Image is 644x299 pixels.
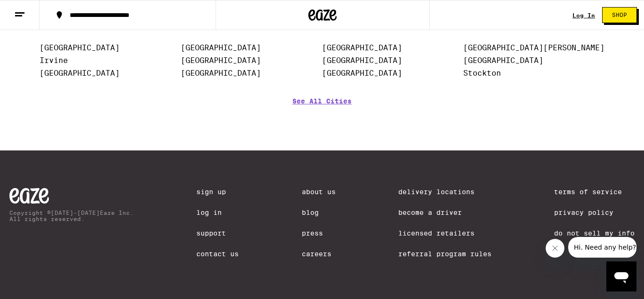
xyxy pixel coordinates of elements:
a: Contact Us [196,250,239,258]
a: Privacy Policy [554,209,635,216]
a: Delivery Locations [398,188,491,196]
a: [GEOGRAPHIC_DATA] [322,69,402,78]
a: About Us [302,188,336,196]
a: [GEOGRAPHIC_DATA] [40,69,120,78]
iframe: Message from company [568,237,636,258]
button: Shop [602,7,637,23]
a: Terms of Service [554,188,635,196]
a: Blog [302,209,336,216]
a: Log In [572,12,595,18]
a: Press [302,229,336,237]
a: [GEOGRAPHIC_DATA][PERSON_NAME] [463,43,604,52]
a: [GEOGRAPHIC_DATA] [40,43,120,52]
iframe: Close message [546,239,564,258]
a: Do Not Sell My Info [554,229,635,237]
iframe: Button to launch messaging window [606,261,636,291]
span: Shop [612,12,627,18]
a: [GEOGRAPHIC_DATA] [181,43,261,52]
a: See All Cities [292,97,352,132]
p: Copyright © [DATE]-[DATE] Eaze Inc. All rights reserved. [9,210,134,222]
a: Licensed Retailers [398,229,491,237]
a: Become a Driver [398,209,491,216]
a: [GEOGRAPHIC_DATA] [322,56,402,65]
a: [GEOGRAPHIC_DATA] [181,56,261,65]
a: [GEOGRAPHIC_DATA] [322,43,402,52]
a: Sign Up [196,188,239,196]
a: Shop [595,7,644,23]
a: Referral Program Rules [398,250,491,258]
a: [GEOGRAPHIC_DATA] [181,69,261,78]
a: Careers [302,250,336,258]
a: Stockton [463,69,501,78]
a: Irvine [40,56,68,65]
a: Support [196,229,239,237]
a: Log In [196,209,239,216]
a: [GEOGRAPHIC_DATA] [463,56,543,65]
